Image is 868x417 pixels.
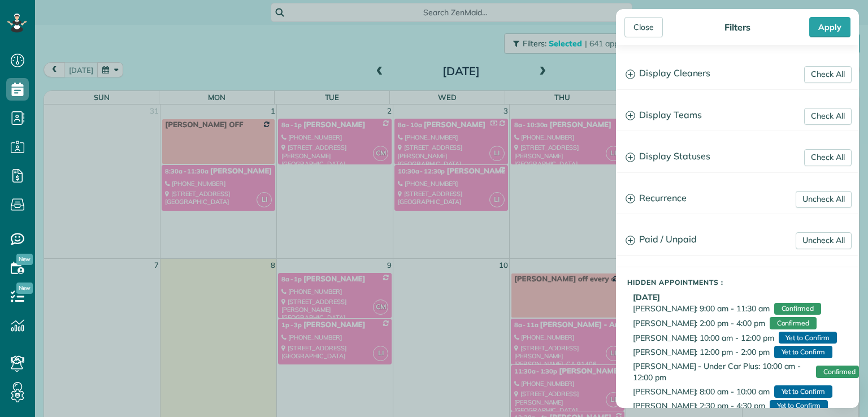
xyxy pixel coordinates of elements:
span: Yet to Confirm [774,385,832,398]
span: [PERSON_NAME] - Under Car Plus: 10:00 am - 12:00 pm [633,360,811,383]
span: [PERSON_NAME]: 8:00 am - 10:00 am [633,386,770,397]
span: [PERSON_NAME]: 9:00 am - 11:30 am [633,303,770,314]
div: Filters [721,21,754,33]
a: Display Cleaners [617,59,858,88]
span: [PERSON_NAME]: 12:00 pm - 2:00 pm [633,346,770,358]
span: Confirmed [774,303,821,315]
a: Check All [804,108,852,125]
h5: Hidden Appointments : [627,279,859,286]
a: Check All [804,149,852,166]
a: Uncheck All [796,191,852,208]
div: Close [624,17,663,37]
a: Recurrence [617,184,858,213]
span: Yet to Confirm [779,332,837,344]
span: New [16,254,33,265]
b: [DATE] [633,292,660,302]
span: [PERSON_NAME]: 2:00 pm - 4:00 pm [633,318,765,329]
a: Display Statuses [617,142,858,171]
span: Yet to Confirm [770,400,828,412]
span: Confirmed [770,317,817,329]
span: New [16,283,33,294]
span: [PERSON_NAME]: 2:30 pm - 4:30 pm [633,400,765,411]
span: Confirmed [816,366,859,378]
div: Apply [809,17,850,37]
a: Paid / Unpaid [617,225,858,254]
span: [PERSON_NAME]: 10:00 am - 12:00 pm [633,332,774,344]
a: Check All [804,66,852,83]
a: Uncheck All [796,232,852,249]
span: Yet to Confirm [774,346,832,358]
a: Display Teams [617,101,858,130]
